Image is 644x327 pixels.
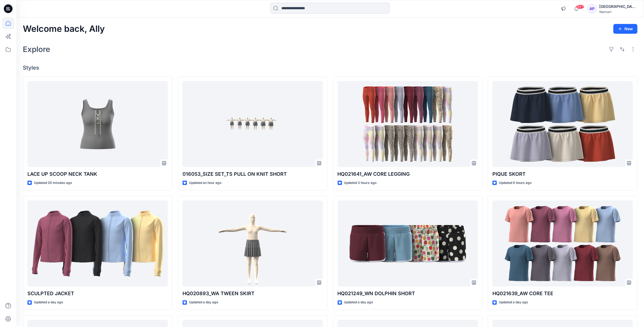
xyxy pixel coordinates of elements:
p: PIQUE SKORT [492,170,633,178]
p: SCULPTED JACKET [27,290,168,297]
button: New [613,24,637,34]
h2: Explore [23,45,50,54]
a: HQ021249_WN DOLPHIN SHORT [338,200,478,287]
a: LACE UP SCOOP NECK TANK [27,81,168,167]
p: 016053_SIZE SET_TS PULL ON KNIT SHORT [183,170,323,178]
a: SCULPTED JACKET [27,200,168,287]
a: HQ021641_AW CORE LEGGING [338,81,478,167]
p: Updated a day ago [344,300,373,305]
p: HQ020893_WA TWEEN SKIRT [183,290,323,297]
p: LACE UP SCOOP NECK TANK [27,170,168,178]
h2: Welcome back, Ally [23,24,105,34]
p: HQ021641_AW CORE LEGGING [338,170,478,178]
p: Updated 3 hours ago [344,180,377,186]
p: Updated 20 minutes ago [34,180,72,186]
p: Updated a day ago [499,300,528,305]
a: PIQUE SKORT [492,81,633,167]
p: Updated a day ago [34,300,63,305]
h4: Styles [23,64,637,71]
p: Updated a day ago [189,300,218,305]
div: [GEOGRAPHIC_DATA] [599,3,637,10]
p: Updated 6 hours ago [499,180,532,186]
div: AP [587,4,597,14]
a: 016053_SIZE SET_TS PULL ON KNIT SHORT [183,81,323,167]
p: HQ021249_WN DOLPHIN SHORT [338,290,478,297]
a: HQ021639_AW CORE TEE [492,200,633,287]
p: Updated an hour ago [189,180,221,186]
p: HQ021639_AW CORE TEE [492,290,633,297]
span: 99+ [576,5,584,9]
a: HQ020893_WA TWEEN SKIRT [183,200,323,287]
div: Walmart [599,10,637,14]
